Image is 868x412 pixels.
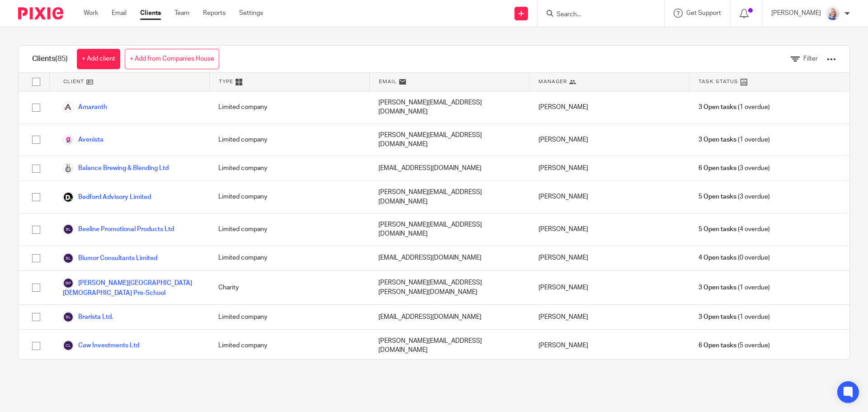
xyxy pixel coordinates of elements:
[369,271,529,304] div: [PERSON_NAME][EMAIL_ADDRESS][PERSON_NAME][DOMAIN_NAME]
[63,192,151,203] a: Bedford Advisory Limited
[826,6,840,21] img: Low%20Res%20-%20Your%20Support%20Team%20-5.jpg
[698,78,738,85] span: Task Status
[203,9,226,18] a: Reports
[209,156,369,180] div: Limited company
[219,78,233,85] span: Type
[369,156,529,180] div: [EMAIL_ADDRESS][DOMAIN_NAME]
[209,213,369,246] div: Limited company
[125,49,219,69] a: + Add from Companies House
[529,305,689,329] div: [PERSON_NAME]
[529,330,689,362] div: [PERSON_NAME]
[112,9,127,18] a: Email
[63,134,74,145] img: MicrosoftTeams-image.png
[698,283,770,292] span: (1 overdue)
[63,278,74,289] img: svg%3E
[538,78,567,85] span: Manager
[369,124,529,156] div: [PERSON_NAME][EMAIL_ADDRESS][DOMAIN_NAME]
[209,305,369,329] div: Limited company
[698,225,770,234] span: (4 overdue)
[63,312,74,322] img: svg%3E
[698,192,770,201] span: (3 overdue)
[529,271,689,304] div: [PERSON_NAME]
[771,9,821,18] p: [PERSON_NAME]
[698,313,736,322] span: 3 Open tasks
[698,164,736,173] span: 6 Open tasks
[529,246,689,270] div: [PERSON_NAME]
[369,305,529,329] div: [EMAIL_ADDRESS][DOMAIN_NAME]
[369,181,529,213] div: [PERSON_NAME][EMAIL_ADDRESS][DOMAIN_NAME]
[175,9,189,18] a: Team
[803,56,818,62] span: Filter
[529,156,689,180] div: [PERSON_NAME]
[63,163,169,174] a: Balance Brewing & Blending Ltd
[209,330,369,362] div: Limited company
[369,213,529,246] div: [PERSON_NAME][EMAIL_ADDRESS][DOMAIN_NAME]
[529,213,689,246] div: [PERSON_NAME]
[209,181,369,213] div: Limited company
[529,91,689,123] div: [PERSON_NAME]
[28,73,45,90] input: Select all
[369,330,529,362] div: [PERSON_NAME][EMAIL_ADDRESS][DOMAIN_NAME]
[369,91,529,123] div: [PERSON_NAME][EMAIL_ADDRESS][DOMAIN_NAME]
[63,253,74,264] img: svg%3E
[698,103,770,112] span: (1 overdue)
[698,192,736,201] span: 5 Open tasks
[698,313,770,322] span: (1 overdue)
[140,9,161,18] a: Clients
[63,163,74,174] img: Logo.png
[63,102,107,113] a: Amaranth
[63,192,74,203] img: Deloitte.jpg
[698,341,736,350] span: 6 Open tasks
[84,9,98,18] a: Work
[698,164,770,173] span: (3 overdue)
[698,135,770,144] span: (1 overdue)
[18,7,63,19] img: Pixie
[63,134,104,145] a: Avenista
[529,181,689,213] div: [PERSON_NAME]
[63,78,84,85] span: Client
[63,340,74,351] img: svg%3E
[686,10,721,16] span: Get Support
[63,102,74,113] img: Logo.png
[209,271,369,304] div: Charity
[77,49,120,69] a: + Add client
[32,54,68,64] h1: Clients
[239,9,263,18] a: Settings
[698,341,770,350] span: (5 overdue)
[63,253,157,264] a: Blumor Consultants Limited
[209,246,369,270] div: Limited company
[698,135,736,144] span: 3 Open tasks
[698,103,736,112] span: 3 Open tasks
[369,246,529,270] div: [EMAIL_ADDRESS][DOMAIN_NAME]
[698,283,736,292] span: 3 Open tasks
[379,78,397,85] span: Email
[529,124,689,156] div: [PERSON_NAME]
[209,124,369,156] div: Limited company
[63,340,139,351] a: Caw Investments Ltd
[556,11,637,19] input: Search
[63,278,200,298] a: [PERSON_NAME][GEOGRAPHIC_DATA][DEMOGRAPHIC_DATA] Pre-School
[209,91,369,123] div: Limited company
[63,312,113,322] a: Brarista Ltd.
[55,55,68,62] span: (85)
[698,253,736,262] span: 4 Open tasks
[698,253,770,262] span: (0 overdue)
[63,224,174,235] a: Beeline Promotional Products Ltd
[698,225,736,234] span: 5 Open tasks
[63,224,74,235] img: svg%3E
